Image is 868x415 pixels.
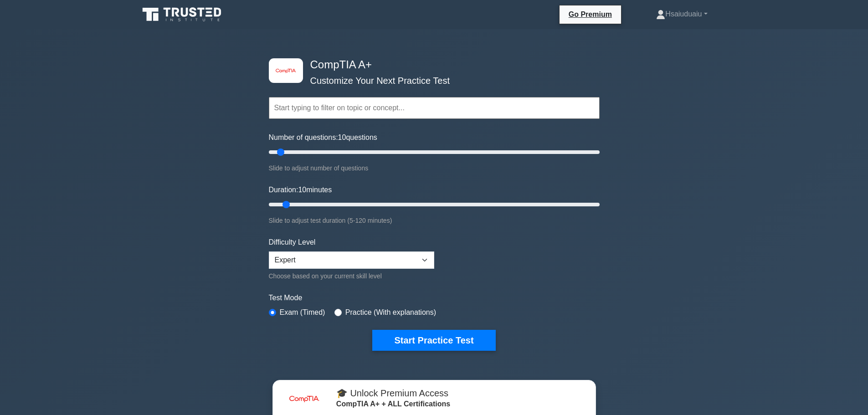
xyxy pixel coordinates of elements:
[269,237,316,248] label: Difficulty Level
[269,271,434,282] div: Choose based on your current skill level
[345,307,436,318] label: Practice (With explanations)
[563,9,617,20] a: Go Premium
[269,184,332,195] label: Duration: minutes
[269,132,377,143] label: Number of questions: questions
[338,133,346,141] span: 10
[269,163,600,174] div: Slide to adjust number of questions
[372,330,495,351] button: Start Practice Test
[298,186,306,194] span: 10
[634,5,729,23] a: Hsaiuduaiu
[269,292,600,303] label: Test Mode
[280,307,325,318] label: Exam (Timed)
[307,58,555,72] h4: CompTIA A+
[269,97,600,119] input: Start typing to filter on topic or concept...
[269,215,600,226] div: Slide to adjust test duration (5-120 minutes)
